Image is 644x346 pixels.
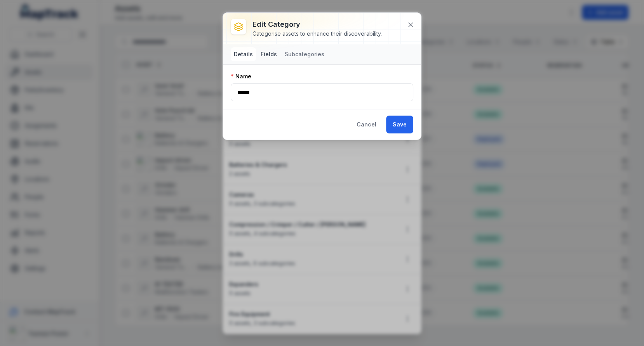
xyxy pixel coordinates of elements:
button: Details [231,47,256,61]
button: Fields [258,47,280,61]
div: Categorise assets to enhance their discoverability. [252,30,382,38]
label: Name [231,73,251,80]
button: Subcategories [282,47,327,61]
h3: Edit category [252,19,382,30]
button: Cancel [350,116,383,133]
button: Save [386,116,413,133]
